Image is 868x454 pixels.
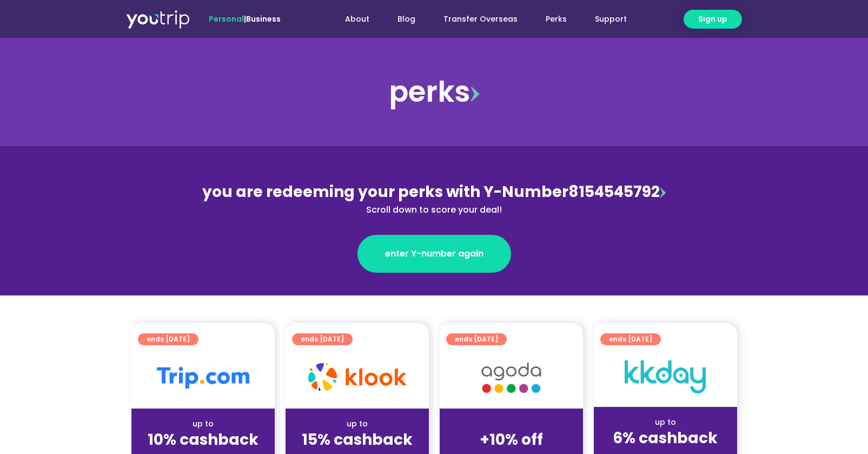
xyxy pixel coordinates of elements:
span: | [209,14,281,24]
a: ends [DATE] [292,333,353,345]
a: Transfer Overseas [429,9,532,29]
a: ends [DATE] [600,333,661,345]
div: 8154545792 [200,181,669,216]
div: up to [602,417,728,428]
span: you are redeeming your perks with Y-Number [202,181,568,202]
span: Personal [209,14,244,24]
a: ends [DATE] [138,333,198,345]
span: ends [DATE] [147,333,190,345]
span: enter Y-number again [385,247,483,260]
a: Perks [532,9,581,29]
a: Support [581,9,641,29]
div: up to [294,418,420,430]
a: ends [DATE] [446,333,507,345]
strong: 10% cashback [148,429,259,450]
a: Blog [383,9,429,29]
a: About [331,9,383,29]
span: ends [DATE] [455,333,498,345]
strong: 6% cashback [613,427,718,449]
div: Scroll down to score your deal! [200,203,669,216]
span: Sign up [698,14,727,25]
a: Sign up [684,10,742,29]
strong: +10% off [480,429,543,450]
nav: Menu [310,9,641,29]
a: enter Y-number again [357,235,511,273]
div: up to [140,418,266,430]
span: ends [DATE] [609,333,652,345]
span: up to [501,418,521,429]
span: ends [DATE] [301,333,344,345]
strong: 15% cashback [302,429,413,450]
a: Business [246,14,281,24]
